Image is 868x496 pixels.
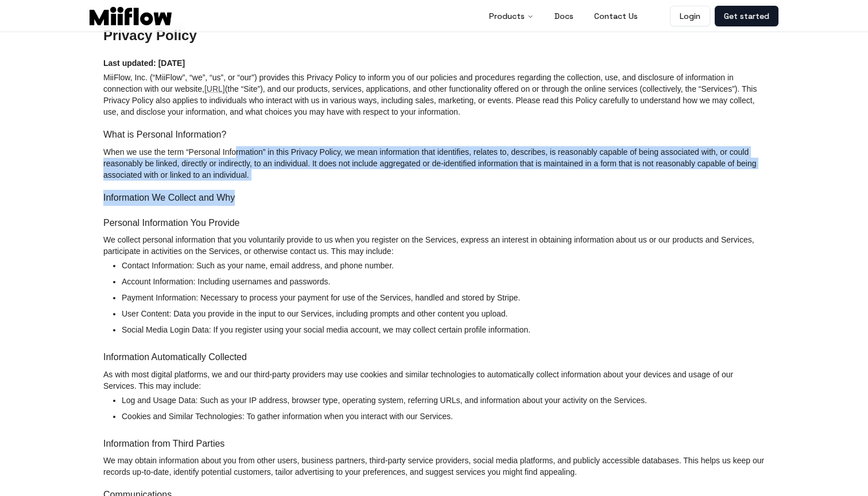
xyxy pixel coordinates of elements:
[585,5,647,28] a: Contact Us
[103,218,239,228] a: Personal Information You Provide
[122,308,765,324] li: User Content: Data you provide in the input to our Services, including prompts and other content ...
[545,5,583,28] a: Docs
[103,455,765,478] p: We may obtain information about you from other users, business partners, third-party service prov...
[103,352,247,362] a: Information Automatically Collected
[103,146,765,181] p: When we use the term “Personal Information” in this Privacy Policy, we mean information that iden...
[103,28,765,44] h1: Privacy Policy
[90,7,172,25] img: Logo
[204,84,225,93] a: [URL]
[122,260,765,276] li: Contact Information: Such as your name, email address, and phone number.
[122,292,765,308] li: Payment Information: Necessary to process your payment for use of the Services, handled and store...
[103,439,224,448] a: Information from Third Parties
[103,130,226,139] a: What is Personal Information?
[103,193,235,202] a: Information We Collect and Why
[122,324,765,340] li: Social Media Login Data: If you register using your social media account, we may collect certain ...
[103,72,765,118] p: MiiFlow, Inc. (“MiiFlow”, “we”, “us”, or “our”) provides this Privacy Policy to inform you of our...
[122,395,765,411] li: Log and Usage Data: Such as your IP address, browser type, operating system, referring URLs, and ...
[480,5,543,28] button: Products
[122,276,765,292] li: Account Information: Including usernames and passwords.
[103,234,765,257] p: We collect personal information that you voluntarily provide to us when you register on the Servi...
[103,58,185,68] strong: Last updated: [DATE]
[122,411,765,427] li: Cookies and Similar Technologies: To gather information when you interact with our Services.
[480,5,647,28] nav: Main
[103,369,765,392] p: As with most digital platforms, we and our third-party providers may use cookies and similar tech...
[715,6,778,26] a: Get started
[670,6,710,26] a: Login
